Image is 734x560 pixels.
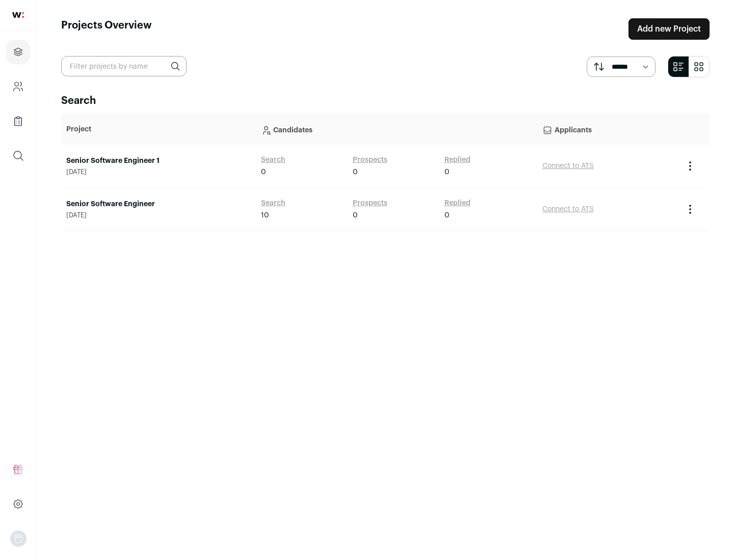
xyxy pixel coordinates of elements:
[628,18,710,40] a: Add new Project
[684,203,696,215] button: Project Actions
[10,530,27,547] img: nopic.png
[6,74,30,99] a: Company and ATS Settings
[444,167,450,177] span: 0
[66,211,251,219] span: [DATE]
[353,198,387,208] a: Prospects
[61,18,152,40] h1: Projects Overview
[261,198,285,208] a: Search
[12,12,24,18] img: wellfound-shorthand-0d5821cbd27db2630d0214b213865d53afaa358527fdda9d0ea32b1df1b89c2c.svg
[66,156,251,166] a: Senior Software Engineer 1
[542,206,594,213] a: Connect to ATS
[6,109,30,133] a: Company Lists
[66,168,251,176] span: [DATE]
[444,210,450,220] span: 0
[353,155,387,165] a: Prospects
[261,119,532,139] p: Candidates
[66,124,251,134] p: Project
[261,167,266,177] span: 0
[66,199,251,209] a: Senior Software Engineer
[353,210,358,220] span: 0
[353,167,358,177] span: 0
[10,530,27,547] button: Open dropdown
[61,56,187,76] input: Filter projects by name
[261,155,285,165] a: Search
[444,198,470,208] a: Replied
[261,210,269,220] span: 10
[6,40,30,64] a: Projects
[684,160,696,172] button: Project Actions
[542,162,594,170] a: Connect to ATS
[542,119,674,139] p: Applicants
[61,94,710,108] h2: Search
[444,155,470,165] a: Replied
